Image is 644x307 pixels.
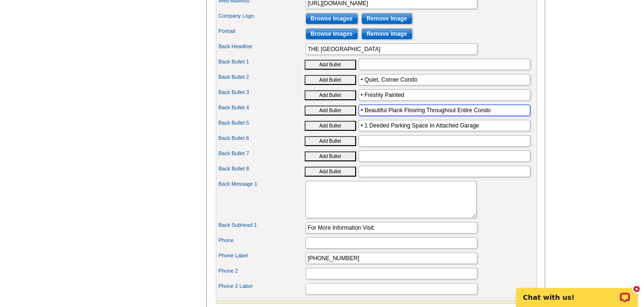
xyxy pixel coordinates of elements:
label: Phone 2 Label [219,282,305,290]
label: Back Bullet 2 [219,73,305,81]
button: Add Bullet [305,106,356,116]
label: Back Bullet 7 [219,149,305,158]
button: Add Bullet [305,90,356,100]
label: Back Headline [219,42,305,51]
label: Phone Label [219,252,305,260]
label: Phone [219,236,305,244]
label: Back Subhead 1 [219,221,305,229]
button: Add Bullet [305,151,356,161]
label: Company Logo [219,12,305,20]
button: Add Bullet [305,121,356,131]
label: Back Bullet 6 [219,134,305,142]
input: Remove Image [361,13,412,24]
button: Add Bullet [305,167,356,177]
label: Phone 2 [219,267,305,275]
input: Browse Images [306,28,358,40]
label: Back Bullet 8 [219,165,305,173]
input: Remove Image [361,28,412,40]
label: Back Bullet 1 [219,58,305,66]
label: Back Bullet 3 [219,88,305,96]
input: Browse Images [306,13,358,24]
iframe: LiveChat chat widget [510,277,644,307]
button: Add Bullet [305,75,356,85]
label: Back Message 1 [219,180,305,188]
label: Back Bullet 5 [219,119,305,127]
label: Back Bullet 4 [219,104,305,112]
button: Add Bullet [305,60,356,70]
label: Portrait [219,27,305,35]
button: Add Bullet [305,136,356,146]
